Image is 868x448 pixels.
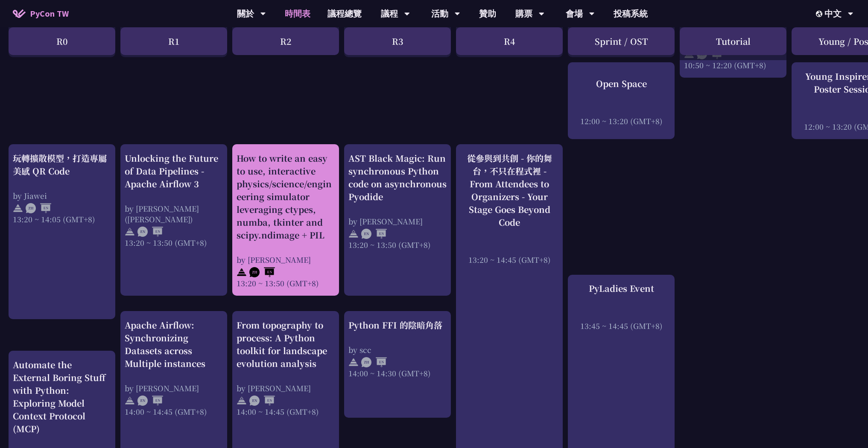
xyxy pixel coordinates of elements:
[572,282,670,295] div: PyLadies Event
[13,190,111,201] div: by Jiawei
[125,203,223,224] div: by [PERSON_NAME] ([PERSON_NAME])
[249,396,275,406] img: ENEN.5a408d1.svg
[348,152,447,250] a: AST Black Magic: Run synchronous Python code on asynchronous Pyodide by [PERSON_NAME] 13:20 ~ 13:...
[120,27,227,55] div: R1
[572,115,670,126] div: 12:00 ~ 13:20 (GMT+8)
[13,358,111,435] div: Automate the External Boring Stuff with Python: Exploring Model Context Protocol (MCP)
[348,319,447,332] div: Python FFI 的陰暗角落
[237,254,335,265] div: by [PERSON_NAME]
[348,319,447,378] a: Python FFI 的陰暗角落 by scc 14:00 ~ 14:30 (GMT+8)
[572,320,670,331] div: 13:45 ~ 14:45 (GMT+8)
[30,7,69,20] span: PyCon TW
[361,229,387,239] img: ENEN.5a408d1.svg
[237,152,335,241] div: How to write an easy to use, interactive physics/science/engineering simulator leveraging ctypes,...
[13,152,111,177] div: 玩轉擴散模型，打造專屬美感 QR Code
[125,383,223,393] div: by [PERSON_NAME]
[137,227,163,237] img: ENEN.5a408d1.svg
[344,27,451,55] div: R3
[348,344,447,355] div: by scc
[125,319,223,370] div: Apache Airflow: Synchronizing Datasets across Multiple instances
[568,27,675,55] div: Sprint / OST
[680,27,786,55] div: Tutorial
[232,27,339,55] div: R2
[460,152,558,229] div: 從參與到共創 - 你的舞台，不只在程式裡 - From Attendees to Organizers - Your Stage Goes Beyond Code
[13,214,111,224] div: 13:20 ~ 14:05 (GMT+8)
[9,27,115,55] div: R0
[348,368,447,378] div: 14:00 ~ 14:30 (GMT+8)
[249,267,275,277] img: ZHEN.371966e.svg
[348,152,447,203] div: AST Black Magic: Run synchronous Python code on asynchronous Pyodide
[816,11,824,17] img: Locale Icon
[237,383,335,393] div: by [PERSON_NAME]
[460,254,558,265] div: 13:20 ~ 14:45 (GMT+8)
[348,216,447,227] div: by [PERSON_NAME]
[572,77,670,90] div: Open Space
[125,152,223,248] a: Unlocking the Future of Data Pipelines - Apache Airflow 3 by [PERSON_NAME] ([PERSON_NAME]) 13:20 ...
[13,152,111,224] a: 玩轉擴散模型，打造專屬美感 QR Code by Jiawei 13:20 ~ 14:05 (GMT+8)
[456,27,563,55] div: R4
[348,357,359,367] img: svg+xml;base64,PHN2ZyB4bWxucz0iaHR0cDovL3d3dy53My5vcmcvMjAwMC9zdmciIHdpZHRoPSIyNCIgaGVpZ2h0PSIyNC...
[13,203,23,213] img: svg+xml;base64,PHN2ZyB4bWxucz0iaHR0cDovL3d3dy53My5vcmcvMjAwMC9zdmciIHdpZHRoPSIyNCIgaGVpZ2h0PSIyNC...
[125,319,223,417] a: Apache Airflow: Synchronizing Datasets across Multiple instances by [PERSON_NAME] 14:00 ~ 14:45 (...
[684,60,782,70] div: 10:50 ~ 12:20 (GMT+8)
[13,9,26,18] img: Home icon of PyCon TW 2025
[237,267,247,277] img: svg+xml;base64,PHN2ZyB4bWxucz0iaHR0cDovL3d3dy53My5vcmcvMjAwMC9zdmciIHdpZHRoPSIyNCIgaGVpZ2h0PSIyNC...
[237,319,335,417] a: From topography to process: A Python toolkit for landscape evolution analysis by [PERSON_NAME] 14...
[125,406,223,417] div: 14:00 ~ 14:45 (GMT+8)
[125,227,135,237] img: svg+xml;base64,PHN2ZyB4bWxucz0iaHR0cDovL3d3dy53My5vcmcvMjAwMC9zdmciIHdpZHRoPSIyNCIgaGVpZ2h0PSIyNC...
[361,357,387,367] img: ZHEN.371966e.svg
[572,70,670,119] a: Open Space 12:00 ~ 13:20 (GMT+8)
[237,396,247,406] img: svg+xml;base64,PHN2ZyB4bWxucz0iaHR0cDovL3d3dy53My5vcmcvMjAwMC9zdmciIHdpZHRoPSIyNCIgaGVpZ2h0PSIyNC...
[348,229,359,239] img: svg+xml;base64,PHN2ZyB4bWxucz0iaHR0cDovL3d3dy53My5vcmcvMjAwMC9zdmciIHdpZHRoPSIyNCIgaGVpZ2h0PSIyNC...
[237,152,335,288] a: How to write an easy to use, interactive physics/science/engineering simulator leveraging ctypes,...
[237,319,335,370] div: From topography to process: A Python toolkit for landscape evolution analysis
[125,152,223,190] div: Unlocking the Future of Data Pipelines - Apache Airflow 3
[237,278,335,288] div: 13:20 ~ 13:50 (GMT+8)
[125,237,223,248] div: 13:20 ~ 13:50 (GMT+8)
[237,406,335,417] div: 14:00 ~ 14:45 (GMT+8)
[26,203,51,213] img: ZHEN.371966e.svg
[348,239,447,250] div: 13:20 ~ 13:50 (GMT+8)
[4,3,77,24] a: PyCon TW
[125,396,135,406] img: svg+xml;base64,PHN2ZyB4bWxucz0iaHR0cDovL3d3dy53My5vcmcvMjAwMC9zdmciIHdpZHRoPSIyNCIgaGVpZ2h0PSIyNC...
[137,396,163,406] img: ENEN.5a408d1.svg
